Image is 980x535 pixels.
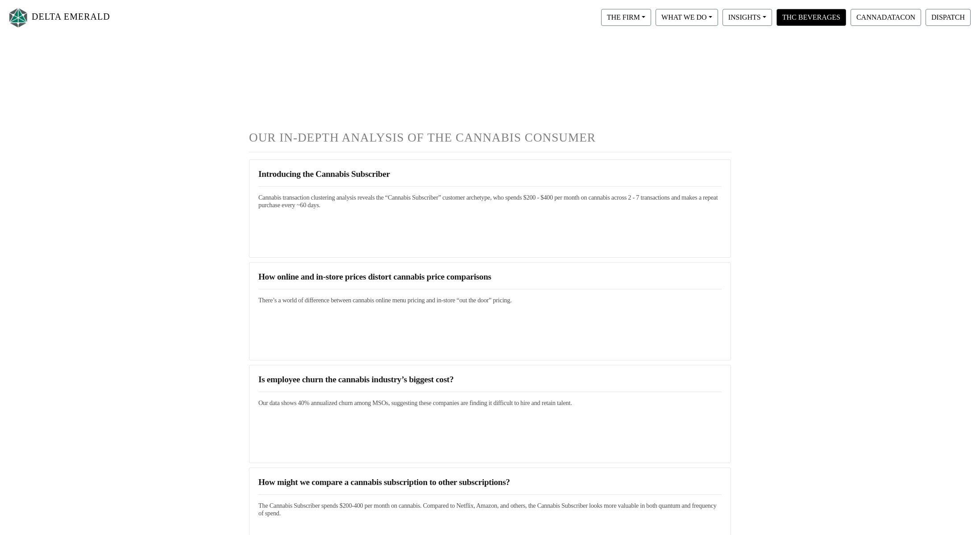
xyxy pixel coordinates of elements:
[258,399,722,407] h5: Our data shows 40% annualized churn among MSOs, suggesting these companies are finding it difficu...
[258,374,722,407] a: Is employee churn the cannabis industry’s biggest cost?Our data shows 40% annualized churn among ...
[258,502,722,518] h5: The Cannabis Subscriber spends $200-400 per month on cannabis. Compared to Netflix, Amazon, and o...
[656,9,718,26] button: WHAT WE DO
[777,9,846,26] button: THC BEVERAGES
[258,477,722,518] a: How might we compare a cannabis subscription to other subscriptions?The Cannabis Subscriber spend...
[774,13,848,21] a: THC BEVERAGES
[723,9,772,26] button: INSIGHTS
[258,272,722,282] h3: How online and in-store prices distort cannabis price comparisons
[7,4,110,32] a: DELTA EMERALD
[258,374,722,385] h3: Is employee churn the cannabis industry’s biggest cost?
[851,9,921,26] button: CANNADATACON
[848,13,923,21] a: CANNADATACON
[258,477,722,487] h3: How might we compare a cannabis subscription to other subscriptions?
[923,13,973,21] a: DISPATCH
[258,169,722,209] a: Introducing the Cannabis SubscriberCannabis transaction clustering analysis reveals the “Cannabis...
[258,297,722,304] h5: There’s a world of difference between cannabis online menu pricing and in-store “out the door” pr...
[926,9,971,26] button: DISPATCH
[249,130,731,145] h1: OUR IN-DEPTH ANALYSIS OF THE CANNABIS CONSUMER
[258,194,722,209] h5: Cannabis transaction clustering analysis reveals the “Cannabis Subscriber” customer archetype, wh...
[258,272,722,304] a: How online and in-store prices distort cannabis price comparisonsThere’s a world of difference be...
[7,6,29,29] img: Logo
[601,9,651,26] button: THE FIRM
[258,169,722,179] h3: Introducing the Cannabis Subscriber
